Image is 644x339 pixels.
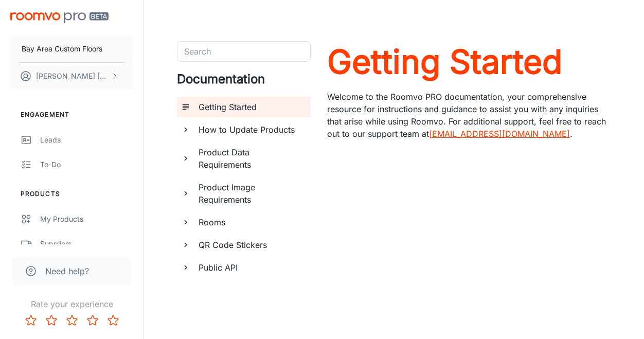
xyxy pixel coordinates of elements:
[40,238,133,249] div: Suppliers
[103,310,123,331] button: Rate 5 star
[199,101,302,113] h6: Getting Started
[22,43,102,55] p: Bay Area Custom Floors
[21,310,41,331] button: Rate 1 star
[305,51,307,53] button: Open
[40,134,133,146] div: Leads
[10,63,133,90] button: [PERSON_NAME] [PERSON_NAME]
[199,261,302,274] h6: Public API
[327,91,611,140] p: Welcome to the Roomvo PRO documentation, your comprehensive resource for instructions and guidanc...
[10,12,109,23] img: Roomvo PRO Beta
[40,213,133,225] div: My Products
[82,310,103,331] button: Rate 4 star
[177,70,311,88] h4: Documentation
[8,298,135,310] p: Rate your experience
[45,265,89,277] span: Need help?
[199,181,302,206] h6: Product Image Requirements
[199,239,302,251] h6: QR Code Stickers
[40,159,133,170] div: To-do
[199,216,302,228] h6: Rooms
[429,129,570,139] a: [EMAIL_ADDRESS][DOMAIN_NAME]
[327,41,611,82] a: Getting Started
[36,70,109,82] p: [PERSON_NAME] [PERSON_NAME]
[10,35,133,62] button: Bay Area Custom Floors
[327,144,611,304] iframe: youTube-mLz4ynnVEm4
[199,123,302,136] h6: How to Update Products
[199,146,302,171] h6: Product Data Requirements
[41,310,62,331] button: Rate 2 star
[177,97,311,278] ul: documentation page list
[62,310,82,331] button: Rate 3 star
